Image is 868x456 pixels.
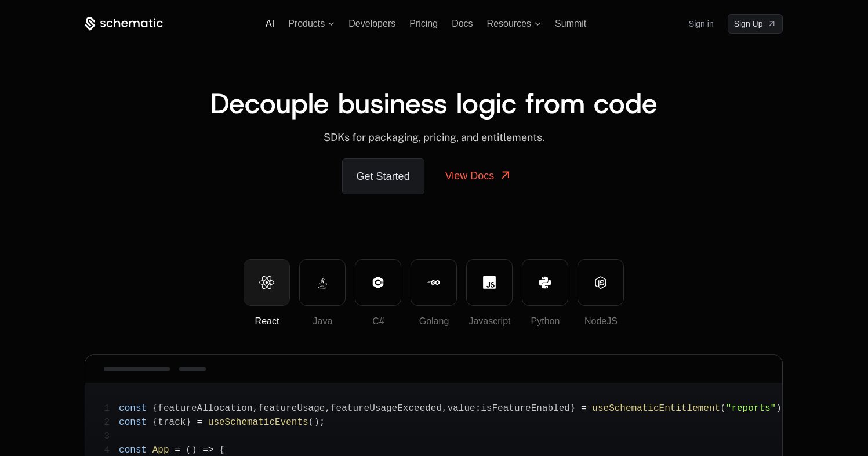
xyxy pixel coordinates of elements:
[578,314,623,328] div: NodeJS
[244,259,290,306] button: React
[782,403,787,414] span: ;
[578,259,624,306] button: NodeJS
[104,415,119,429] span: 2
[452,19,473,28] a: Docs
[186,445,191,455] span: (
[481,403,570,414] span: isFeatureEnabled
[288,19,325,29] span: Products
[442,403,448,414] span: ,
[467,314,512,328] div: Javascript
[191,445,197,455] span: )
[186,417,191,428] span: }
[119,445,147,455] span: const
[308,417,314,428] span: (
[342,158,424,194] a: Get Started
[411,259,457,306] button: Golang
[734,18,763,30] span: Sign Up
[300,314,345,328] div: Java
[475,403,481,414] span: :
[210,85,658,122] span: Decouple business logic from code
[592,403,720,414] span: useSchematicEntitlement
[581,403,587,414] span: =
[448,403,475,414] span: value
[570,403,576,414] span: }
[325,403,331,414] span: ,
[219,445,225,455] span: {
[152,403,158,414] span: {
[466,259,513,306] button: Javascript
[324,131,544,143] span: SDKs for packaging, pricing, and entitlements.
[728,14,783,34] a: [object Object]
[253,403,259,414] span: ,
[522,314,568,328] div: Python
[522,259,568,306] button: Python
[776,403,782,414] span: )
[689,15,714,33] a: Sign in
[487,19,531,29] span: Resources
[431,158,526,193] a: View Docs
[409,19,438,28] a: Pricing
[197,417,203,428] span: =
[266,19,274,28] a: AI
[158,403,252,414] span: featureAllocation
[104,429,119,443] span: 3
[314,417,319,428] span: )
[726,403,776,414] span: "reports"
[331,403,442,414] span: featureUsageExceeded
[555,19,586,28] a: Summit
[355,314,401,328] div: C#
[348,19,395,28] a: Developers
[319,417,325,428] span: ;
[202,445,213,455] span: =>
[119,403,147,414] span: const
[152,445,169,455] span: App
[208,417,308,428] span: useSchematicEvents
[152,417,158,428] span: {
[104,401,119,415] span: 1
[411,314,456,328] div: Golang
[258,403,325,414] span: featureUsage
[119,417,147,428] span: const
[244,314,289,328] div: React
[158,417,186,428] span: track
[175,445,180,455] span: =
[720,403,726,414] span: (
[355,259,401,306] button: C#
[299,259,346,306] button: Java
